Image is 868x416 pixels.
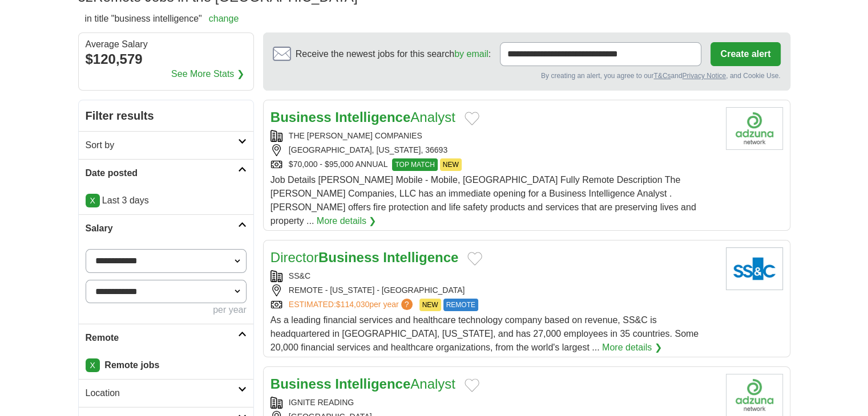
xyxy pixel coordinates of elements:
[467,252,482,266] button: Add to favorite jobs
[271,175,696,226] span: Job Details [PERSON_NAME] Mobile - Mobile, [GEOGRAPHIC_DATA] Fully Remote Description The [PERSON...
[271,130,717,142] div: THE [PERSON_NAME] COMPANIES
[86,138,238,152] h2: Sort by
[289,299,415,311] a: ESTIMATED:$114,030per year?
[271,284,717,296] div: REMOTE - [US_STATE] - [GEOGRAPHIC_DATA]
[171,67,244,81] a: See More Stats ❯
[317,214,377,228] a: More details ❯
[289,271,310,280] a: SS&C
[271,109,332,125] strong: Business
[443,299,478,311] span: REMOTE
[271,250,458,265] a: DirectorBusiness Intelligence
[79,100,253,131] h2: Filter results
[726,107,783,150] img: Company logo
[273,71,781,81] div: By creating an alert, you agree to our and , and Cookie Use.
[335,109,410,125] strong: Intelligence
[86,358,100,372] a: X
[653,72,671,80] a: T&Cs
[401,299,413,310] span: ?
[86,40,247,49] div: Average Salary
[710,42,780,66] button: Create alert
[392,158,437,171] span: TOP MATCH
[86,194,100,207] a: X
[86,166,238,180] h2: Date posted
[79,131,253,159] a: Sort by
[86,49,247,70] div: $120,579
[79,214,253,242] a: Salary
[86,386,238,400] h2: Location
[271,158,717,171] div: $70,000 - $95,000 ANNUAL
[682,72,726,80] a: Privacy Notice
[79,379,253,407] a: Location
[85,12,239,26] h2: in title "business intelligence"
[296,47,491,61] span: Receive the newest jobs for this search :
[726,247,783,290] img: SS&C Technologies logo
[271,397,717,409] div: IGNITE READING
[318,250,380,265] strong: Business
[465,112,479,125] button: Add to favorite jobs
[271,376,455,391] a: Business IntelligenceAnalyst
[271,315,699,352] span: As a leading financial services and healthcare technology company based on revenue, SS&C is headq...
[465,378,479,392] button: Add to favorite jobs
[104,360,159,370] strong: Remote jobs
[383,250,458,265] strong: Intelligence
[602,341,662,354] a: More details ❯
[86,222,238,235] h2: Salary
[79,324,253,352] a: Remote
[419,299,441,311] span: NEW
[209,14,239,23] a: change
[336,300,369,309] span: $114,030
[86,331,238,345] h2: Remote
[440,158,462,171] span: NEW
[79,159,253,187] a: Date posted
[271,376,332,391] strong: Business
[454,49,488,59] a: by email
[86,194,247,207] p: Last 3 days
[335,376,410,391] strong: Intelligence
[271,144,717,156] div: [GEOGRAPHIC_DATA], [US_STATE], 36693
[271,109,455,125] a: Business IntelligenceAnalyst
[86,303,247,317] div: per year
